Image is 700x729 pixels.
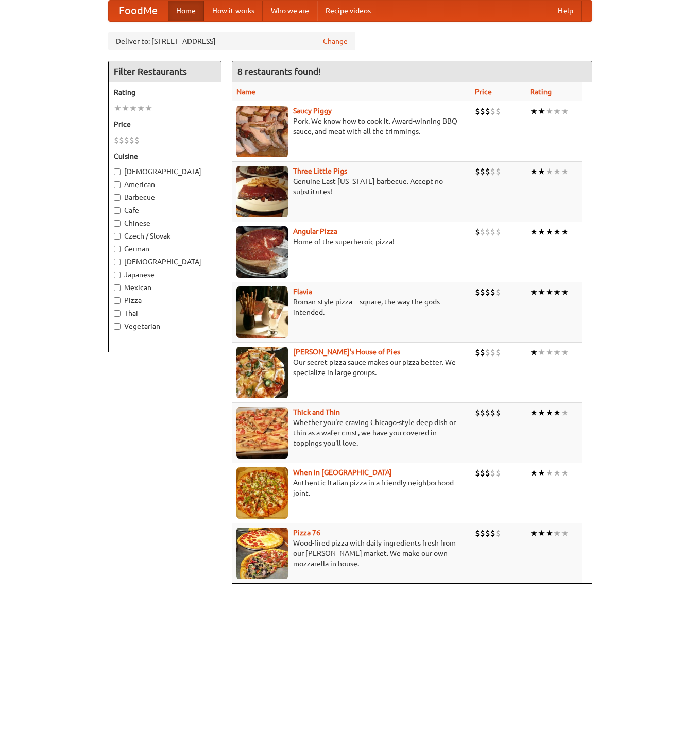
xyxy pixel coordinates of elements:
[236,166,288,217] img: littlepigs.jpg
[236,297,467,317] p: Roman-style pizza -- square, the way the gods intended.
[114,192,216,202] label: Barbecue
[545,226,553,238] li: ★
[114,207,121,214] input: Cafe
[114,272,121,278] input: Japanese
[293,468,392,477] a: When in [GEOGRAPHIC_DATA]
[480,286,485,298] li: $
[114,282,216,293] label: Mexican
[530,88,552,96] a: Rating
[538,528,545,539] li: ★
[114,134,119,146] li: $
[236,417,467,448] p: Whether you're craving Chicago-style deep dish or thin as a wafer crust, we have you covered in t...
[553,347,561,358] li: ★
[137,103,145,114] li: ★
[114,205,216,215] label: Cafe
[480,467,485,479] li: $
[538,106,545,117] li: ★
[475,407,480,418] li: $
[293,348,400,356] a: [PERSON_NAME]'s House of Pies
[114,310,121,317] input: Thai
[561,347,569,358] li: ★
[236,116,467,137] p: Pork. We know how to cook it. Award-winning BBQ sauce, and meat with all the trimmings.
[114,233,121,240] input: Czech / Slovak
[485,166,490,177] li: $
[530,407,538,418] li: ★
[114,194,121,201] input: Barbecue
[475,166,480,177] li: $
[236,538,467,569] p: Wood-fired pizza with daily ingredients fresh from our [PERSON_NAME] market. We make our own mozz...
[475,88,492,96] a: Price
[323,36,348,46] a: Change
[129,134,134,146] li: $
[490,407,496,418] li: $
[496,407,501,418] li: $
[293,287,312,296] a: Flavia
[236,528,288,579] img: pizza76.jpg
[538,286,545,298] li: ★
[475,286,480,298] li: $
[114,179,216,190] label: American
[114,284,121,291] input: Mexican
[490,106,496,117] li: $
[480,226,485,238] li: $
[293,227,337,235] a: Angular Pizza
[485,106,490,117] li: $
[553,528,561,539] li: ★
[561,467,569,479] li: ★
[538,467,545,479] li: ★
[561,528,569,539] li: ★
[236,478,467,498] p: Authentic Italian pizza in a friendly neighborhood joint.
[114,151,216,161] h5: Cuisine
[480,106,485,117] li: $
[122,103,129,114] li: ★
[114,168,121,175] input: [DEMOGRAPHIC_DATA]
[561,166,569,177] li: ★
[545,166,553,177] li: ★
[237,66,321,76] ng-pluralize: 8 restaurants found!
[236,176,467,197] p: Genuine East [US_STATE] barbecue. Accept no substitutes!
[538,226,545,238] li: ★
[475,106,480,117] li: $
[490,528,496,539] li: $
[129,103,137,114] li: ★
[553,166,561,177] li: ★
[538,347,545,358] li: ★
[496,286,501,298] li: $
[114,297,121,304] input: Pizza
[480,347,485,358] li: $
[114,321,216,331] label: Vegetarian
[236,347,288,398] img: luigis.jpg
[114,257,216,267] label: [DEMOGRAPHIC_DATA]
[553,106,561,117] li: ★
[496,106,501,117] li: $
[490,347,496,358] li: $
[114,218,216,228] label: Chinese
[236,88,255,96] a: Name
[561,226,569,238] li: ★
[114,231,216,241] label: Czech / Slovak
[561,286,569,298] li: ★
[538,166,545,177] li: ★
[114,119,216,129] h5: Price
[475,467,480,479] li: $
[530,528,538,539] li: ★
[530,286,538,298] li: ★
[114,269,216,280] label: Japanese
[496,166,501,177] li: $
[485,407,490,418] li: $
[490,166,496,177] li: $
[490,286,496,298] li: $
[293,167,347,175] a: Three Little Pigs
[530,166,538,177] li: ★
[496,347,501,358] li: $
[293,107,332,115] b: Saucy Piggy
[114,244,216,254] label: German
[293,529,320,537] a: Pizza 76
[168,1,204,21] a: Home
[545,528,553,539] li: ★
[134,134,140,146] li: $
[530,226,538,238] li: ★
